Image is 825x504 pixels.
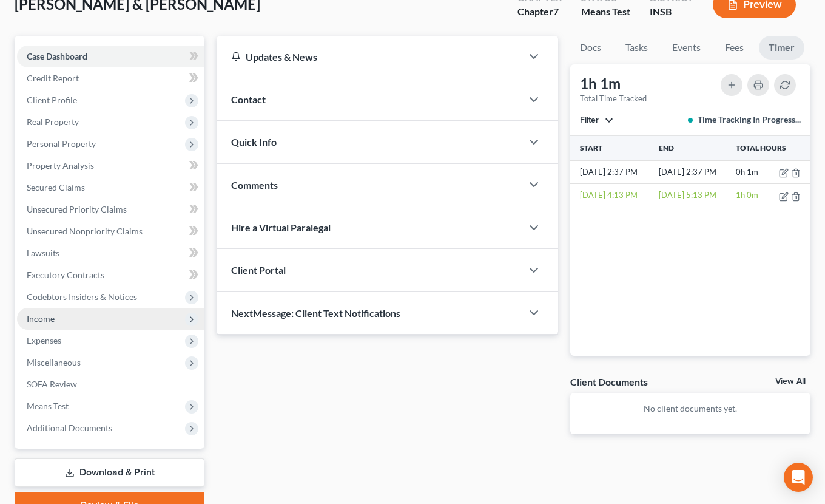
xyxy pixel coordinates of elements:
span: Miscellaneous [27,357,81,367]
span: Lawsuits [27,248,59,258]
span: Secured Claims [27,182,85,192]
a: Unsecured Nonpriority Claims [17,220,204,242]
div: Means Test [581,5,630,19]
span: Client Profile [27,95,77,105]
a: Secured Claims [17,177,204,199]
td: [DATE] 2:37 PM [656,160,733,183]
div: Time Tracking In Progress... [688,114,801,126]
span: Executory Contracts [27,270,104,280]
span: Filter [580,115,599,125]
div: Updates & News [231,50,507,63]
span: Real Property [27,117,79,127]
div: Chapter [517,5,562,19]
div: Open Intercom Messenger [784,463,813,492]
td: [DATE] 5:13 PM [656,184,733,207]
a: Docs [570,36,611,60]
span: Property Analysis [27,160,94,171]
a: Events [662,36,710,60]
span: Additional Documents [27,423,112,433]
td: [DATE] 2:37 PM [570,160,656,183]
button: Filter [580,116,613,124]
th: Start [570,136,656,160]
div: INSB [650,5,693,19]
a: SOFA Review [17,373,204,395]
th: End [656,136,733,160]
a: Lawsuits [17,242,204,264]
a: Fees [715,36,754,60]
span: Means Test [27,401,69,411]
span: Expenses [27,335,61,346]
td: [DATE] 4:13 PM [570,184,656,207]
a: Timer [759,36,804,60]
span: Quick Info [231,136,277,148]
span: Unsecured Priority Claims [27,204,127,214]
a: Download & Print [15,458,204,487]
span: NextMessage: Client Text Notifications [231,307,400,319]
a: Credit Report [17,67,204,89]
div: Total Time Tracked [580,94,647,104]
div: Client Documents [570,375,648,388]
a: Executory Contracts [17,264,204,286]
span: Contact [231,94,266,105]
span: 0h 1m [736,167,758,177]
a: Unsecured Priority Claims [17,199,204,220]
div: 1h 1m [580,74,647,94]
span: Personal Property [27,138,96,149]
a: View All [775,377,806,386]
span: Hire a Virtual Paralegal [231,222,331,233]
th: Total Hours [733,136,810,160]
span: Comments [231,179,278,191]
a: Property Analysis [17,155,204,177]
span: Unsecured Nonpriority Claims [27,226,143,236]
p: No client documents yet. [580,403,801,415]
span: 7 [553,5,559,17]
span: Income [27,313,55,324]
span: Credit Report [27,73,79,83]
span: Case Dashboard [27,51,87,61]
a: Tasks [616,36,658,60]
span: SOFA Review [27,379,77,389]
span: Codebtors Insiders & Notices [27,291,137,302]
a: Case Dashboard [17,46,204,67]
span: Client Portal [231,264,286,276]
span: 1h 0m [736,190,758,200]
